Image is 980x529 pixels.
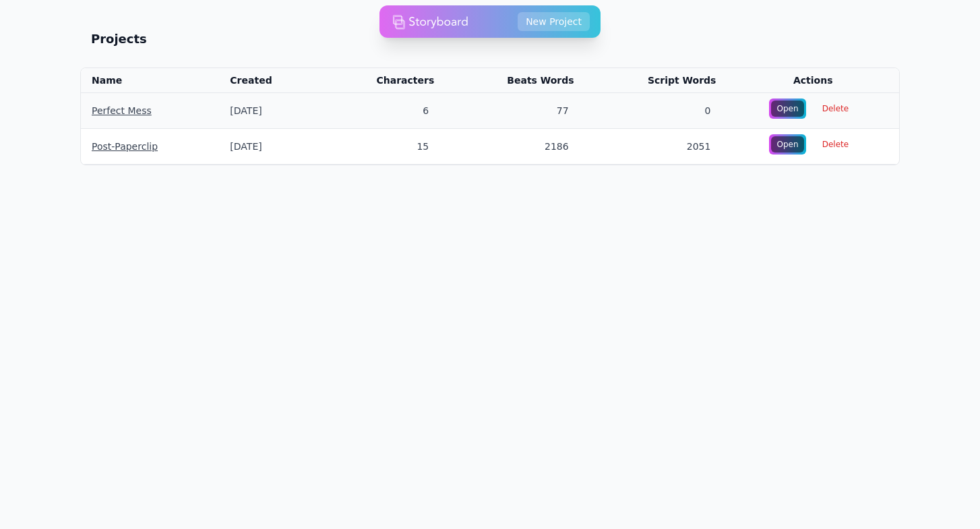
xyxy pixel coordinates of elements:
h2: Projects [91,30,147,49]
th: Characters [319,68,445,93]
a: Post-Paperclip [92,141,158,152]
a: Perfect Mess [92,105,152,116]
td: 2186 [445,129,584,165]
span: Delete [814,99,857,118]
div: Open [771,136,803,152]
td: 2051 [585,129,727,165]
td: 0 [585,93,727,129]
td: 77 [445,93,584,129]
td: [DATE] [219,93,319,129]
td: 6 [319,93,445,129]
th: Created [219,68,319,93]
td: 15 [319,129,445,165]
span: Delete [814,135,857,154]
div: Open [771,101,803,117]
a: Open [769,99,805,119]
a: Open [769,134,805,155]
th: Script Words [585,68,727,93]
th: Actions [727,68,899,93]
th: Name [81,68,219,93]
button: New Project [518,12,590,31]
th: Beats Words [445,68,584,93]
td: [DATE] [219,129,319,165]
img: storyboard [393,8,468,35]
